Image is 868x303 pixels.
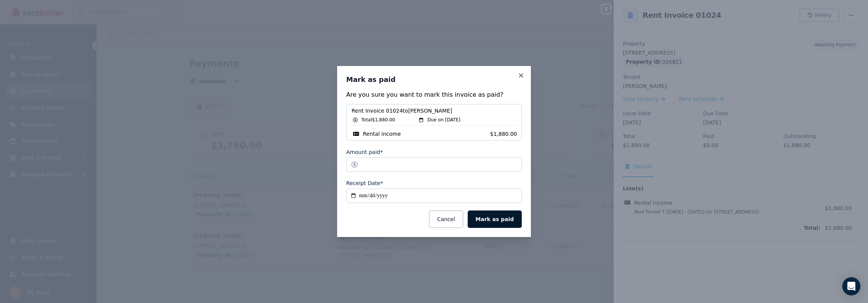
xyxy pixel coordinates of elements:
span: Rental income [363,130,401,138]
button: Mark as paid [468,210,522,228]
span: $1,880.00 [490,130,516,138]
button: Cancel [429,210,463,228]
label: Receipt Date* [346,179,383,187]
div: Open Intercom Messenger [842,277,860,295]
span: Total $1,880.00 [361,117,395,123]
label: Amount paid* [346,148,383,156]
p: Are you sure you want to mark this invoice as paid? [346,90,522,99]
span: Due on [DATE] [427,117,460,123]
span: Rent Invoice 01024 to [PERSON_NAME] [352,107,516,115]
h3: Mark as paid [346,75,522,84]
